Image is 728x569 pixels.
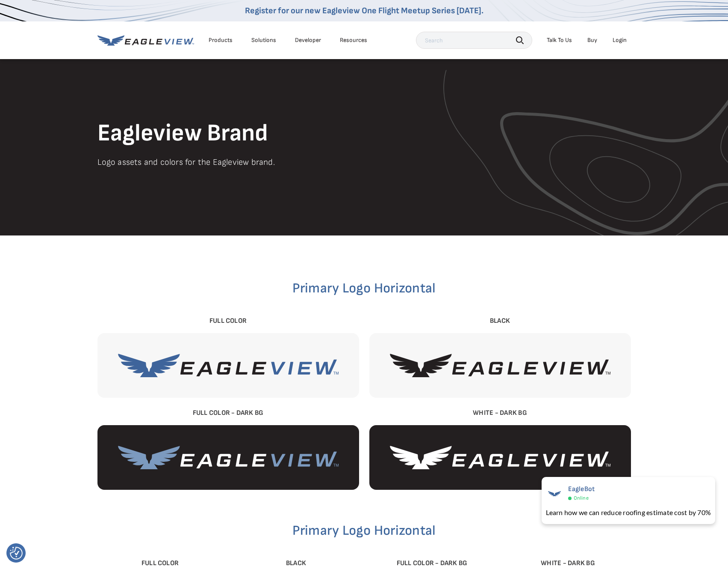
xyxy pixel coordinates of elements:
[416,32,532,49] input: Search
[118,446,339,469] img: EagleView-Full-Color-Dark-BG.svg
[295,36,321,44] a: Developer
[369,558,495,569] div: Full Color - Dark BG
[390,446,610,469] img: EagleView-White.svg
[97,408,359,418] div: Full Color - Dark BG
[369,408,631,418] div: White - Dark BG
[245,6,483,16] a: Register for our new Eagleview One Flight Meetup Series [DATE].
[546,485,563,502] img: EagleBot
[10,547,23,560] img: Revisit consent button
[97,558,223,569] div: Full Color
[340,36,367,44] div: Resources
[97,119,631,149] h1: Eagleview Brand
[10,547,23,560] button: Consent Preferences
[369,316,631,326] div: Black
[613,36,627,44] div: Login
[209,36,233,44] div: Products
[233,558,359,569] div: Black
[118,354,339,377] img: EagleView-Full-Color.svg
[547,36,572,44] div: Talk To Us
[546,507,711,518] div: Learn how we can reduce roofing estimate cost by 70%
[97,155,631,169] p: Logo assets and colors for the Eagleview brand.
[587,36,597,44] a: Buy
[390,354,610,377] img: EagleView-Black.svg
[568,485,595,493] span: EagleBot
[97,316,359,326] div: Full Color
[97,282,631,295] h2: Primary Logo Horizontal
[251,36,276,44] div: Solutions
[97,524,631,538] h2: Primary Logo Horizontal
[505,558,631,569] div: White - Dark BG
[574,495,589,501] span: Online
